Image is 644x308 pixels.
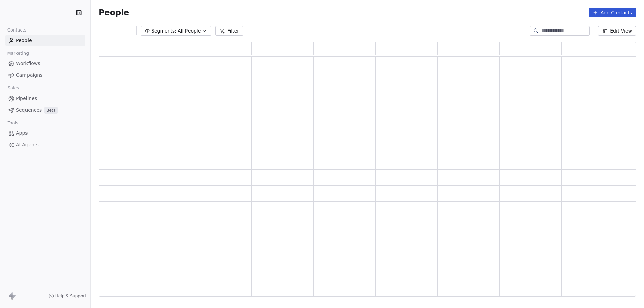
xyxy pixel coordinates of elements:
[99,8,129,18] span: People
[5,58,85,69] a: Workflows
[5,118,21,128] span: Tools
[55,293,86,299] span: Help & Support
[598,26,636,36] button: Edit View
[151,27,176,35] span: Segments:
[589,8,636,17] button: Add Contacts
[5,83,22,93] span: Sales
[16,95,37,102] span: Pipelines
[5,70,85,81] a: Campaigns
[215,26,243,36] button: Filter
[5,35,85,46] a: People
[16,130,28,137] span: Apps
[16,141,39,148] span: AI Agents
[5,128,85,139] a: Apps
[178,27,201,35] span: All People
[16,37,32,44] span: People
[16,72,42,79] span: Campaigns
[5,93,85,104] a: Pipelines
[5,105,85,116] a: SequencesBeta
[49,293,86,299] a: Help & Support
[16,60,40,67] span: Workflows
[4,25,30,35] span: Contacts
[44,107,58,114] span: Beta
[5,139,85,150] a: AI Agents
[4,48,32,58] span: Marketing
[16,107,42,114] span: Sequences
